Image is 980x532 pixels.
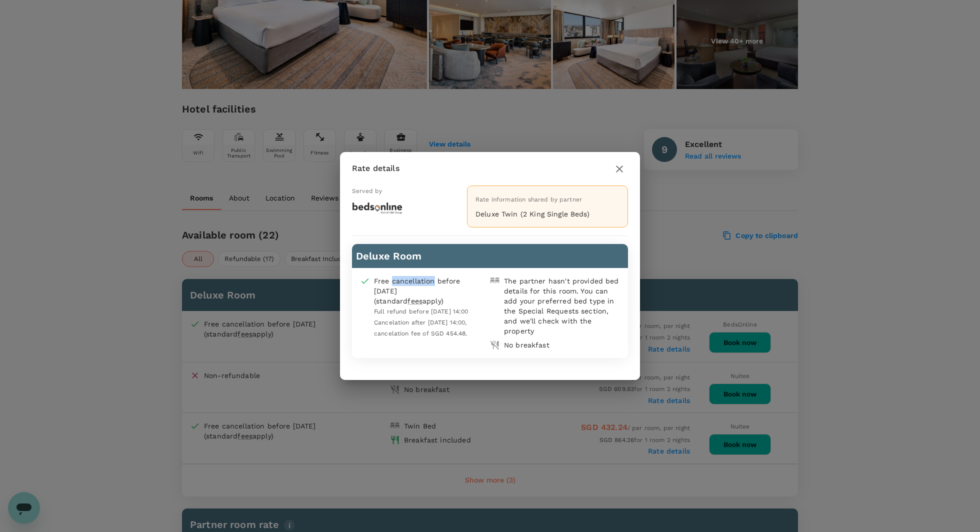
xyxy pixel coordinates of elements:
[352,162,399,174] p: Rate details
[504,340,549,350] div: No breakfast
[504,276,620,336] div: The partner hasn't provided bed details for this room. You can add your preferred bed type in the...
[356,248,624,264] h6: Deluxe Room
[374,308,468,337] span: Full refund before [DATE] 14:00 Cancelation after [DATE] 14:00, cancelation fee of SGD 454.48.
[352,200,402,214] img: 112-rate-logo
[475,209,619,219] p: Deluxe Twin (2 King Single Beds)
[490,276,500,286] img: double-bed-icon
[475,196,582,203] span: Rate information shared by partner
[374,276,468,306] div: Free cancellation before [DATE] (standard apply)
[352,187,382,194] span: Served by
[407,297,422,305] span: fees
